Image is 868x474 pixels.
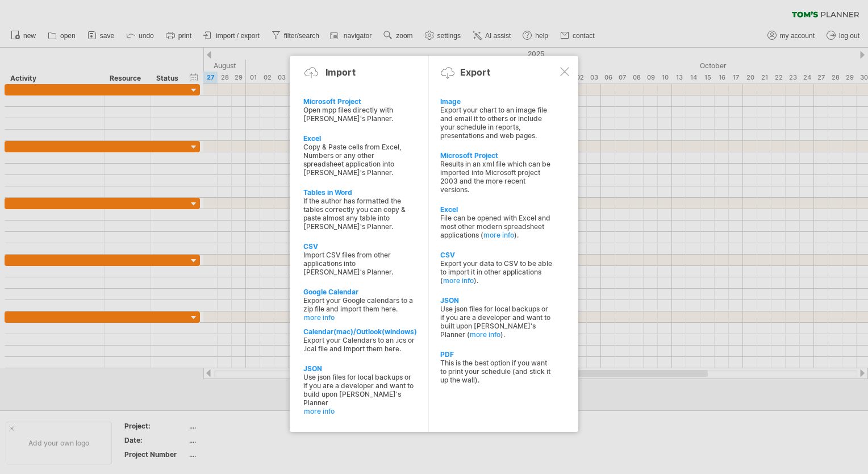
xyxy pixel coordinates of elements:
[440,214,553,239] div: File can be opened with Excel and most other modern spreadsheet applications ( ).
[304,407,416,415] a: more info
[440,296,553,305] div: JSON
[460,66,490,78] div: Export
[303,143,416,177] div: Copy & Paste cells from Excel, Numbers or any other spreadsheet application into [PERSON_NAME]'s ...
[440,151,553,160] div: Microsoft Project
[440,106,553,140] div: Export your chart to an image file and email it to others or include your schedule in reports, pr...
[440,160,553,194] div: Results in an xml file which can be imported into Microsoft project 2003 and the more recent vers...
[440,359,553,384] div: This is the best option if you want to print your schedule (and stick it up the wall).
[440,305,553,339] div: Use json files for local backups or if you are a developer and want to built upon [PERSON_NAME]'s...
[440,350,553,359] div: PDF
[440,259,553,285] div: Export your data to CSV to be able to import it in other applications ( ).
[304,313,416,322] a: more info
[440,251,553,259] div: CSV
[440,97,553,106] div: Image
[303,188,416,197] div: Tables in Word
[443,276,474,285] a: more info
[325,66,356,78] div: Import
[440,205,553,214] div: Excel
[303,134,416,143] div: Excel
[483,231,514,239] a: more info
[470,330,500,339] a: more info
[303,197,416,231] div: If the author has formatted the tables correctly you can copy & paste almost any table into [PERS...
